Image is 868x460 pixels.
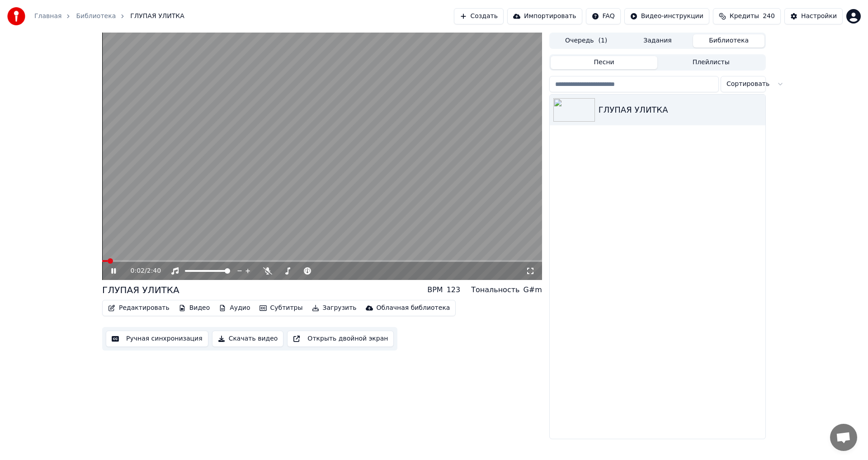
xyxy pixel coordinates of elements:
[106,331,208,347] button: Ручная синхронизация
[256,302,307,314] button: Субтитры
[175,302,214,314] button: Видео
[7,7,25,25] img: youka
[147,266,161,275] span: 2:40
[471,285,519,295] div: Тональность
[427,285,443,295] div: BPM
[657,56,764,69] button: Плейлисты
[713,8,781,24] button: Кредиты240
[551,34,622,47] button: Очередь
[131,266,145,275] span: 0:02
[34,12,184,21] nav: breadcrumb
[523,285,542,295] div: G#m
[551,56,658,69] button: Песни
[622,34,693,47] button: Задания
[215,302,254,314] button: Аудио
[102,284,179,296] div: ГЛУПАЯ УЛИТКА
[693,34,764,47] button: Библиотека
[131,266,152,275] div: /
[377,304,450,313] div: Облачная библиотека
[763,12,775,21] span: 240
[454,8,504,24] button: Создать
[730,12,759,21] span: Кредиты
[212,331,284,347] button: Скачать видео
[784,8,843,24] button: Настройки
[76,12,116,21] a: Библиотека
[599,104,762,116] div: ГЛУПАЯ УЛИТКА
[830,424,857,451] div: Открытый чат
[130,12,184,21] span: ГЛУПАЯ УЛИТКА
[308,302,360,314] button: Загрузить
[447,285,461,295] div: 123
[287,331,394,347] button: Открыть двойной экран
[507,8,582,24] button: Импортировать
[586,8,621,24] button: FAQ
[726,80,769,89] span: Сортировать
[598,36,607,45] span: ( 1 )
[104,302,173,314] button: Редактировать
[624,8,709,24] button: Видео-инструкции
[34,12,61,21] a: Главная
[801,12,837,21] div: Настройки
